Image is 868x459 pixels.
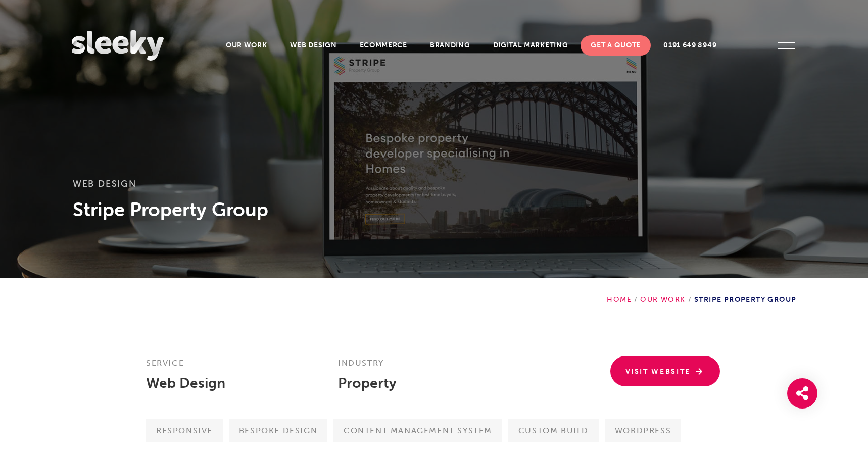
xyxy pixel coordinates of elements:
[280,35,347,56] a: Web Design
[581,35,651,56] a: Get A Quote
[73,178,136,189] a: Web Design
[632,295,640,304] span: /
[72,30,164,61] img: Sleeky Web Design Newcastle
[216,35,277,56] a: Our Work
[483,35,578,56] a: Digital Marketing
[420,35,480,56] a: Branding
[146,419,223,442] span: Responsive
[333,419,502,442] span: Content management system
[73,197,795,222] h1: Stripe Property Group
[350,35,417,56] a: Ecommerce
[229,419,327,442] span: Bespoke Design
[338,358,384,368] strong: Industry
[640,295,685,304] a: Our Work
[146,358,184,368] strong: Service
[607,295,632,304] a: Home
[653,35,727,56] a: 0191 649 8949
[508,419,599,442] span: Custom build
[610,356,720,386] a: Visit Website
[338,375,397,391] a: Property
[607,278,796,304] div: Stripe Property Group
[605,419,681,442] span: Wordpress
[686,295,694,304] span: /
[146,375,225,391] a: Web Design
